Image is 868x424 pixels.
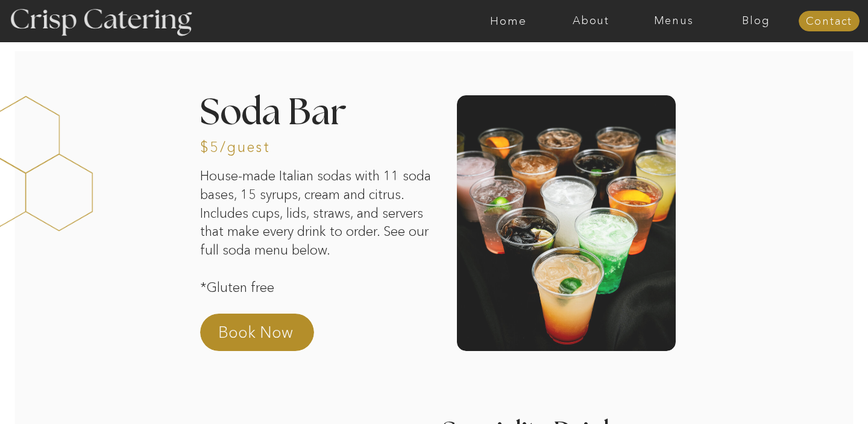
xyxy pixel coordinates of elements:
[200,95,432,127] h2: Soda Bar
[200,140,269,151] h3: $5/guest
[799,16,860,28] a: Contact
[467,15,550,27] a: Home
[632,15,715,27] a: Menus
[715,15,797,27] a: Blog
[200,167,432,295] p: House-made Italian sodas with 11 soda bases, 15 syrups, cream and citrus. Includes cups, lids, st...
[218,321,324,350] a: Book Now
[550,15,632,27] a: About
